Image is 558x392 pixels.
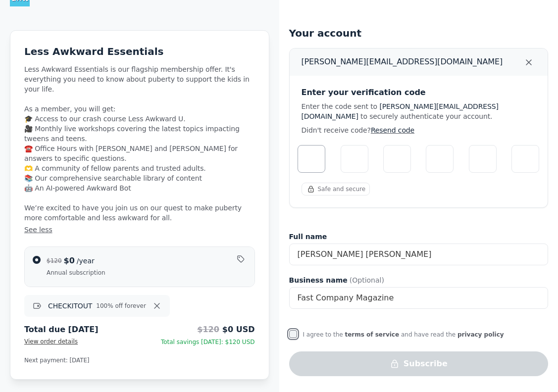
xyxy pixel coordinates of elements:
span: Less Awkward Essentials is our flagship membership offer. It's everything you need to know about ... [24,64,255,235]
span: [PERSON_NAME][EMAIL_ADDRESS][DOMAIN_NAME] [302,102,499,120]
div: Enter the code sent to to securely authenticate your account. [302,101,536,121]
input: Digit 2 [341,145,368,173]
input: $120$0/yearAnnual subscription [33,256,41,264]
span: Annual subscription [47,269,105,277]
h5: Enter your verification code [302,86,536,99]
span: Safe and secure [318,185,366,193]
span: Total savings [DATE]: $120 USD [161,339,255,345]
span: Total due [DATE] [24,325,98,335]
input: Digit 4 [426,145,454,173]
button: Subscribe [289,351,549,376]
span: /year [77,257,95,265]
h5: Your account [289,26,549,40]
span: Full name [289,232,327,242]
a: terms of service [345,331,399,338]
input: Please enter verification code. Digit 1 [298,145,325,173]
div: Didn't receive code? [302,125,536,135]
span: 100% off forever [96,302,146,310]
input: Digit 3 [383,145,411,173]
p: CHECKITOUT [48,301,92,311]
a: privacy policy [457,331,504,338]
input: Digit 5 [469,145,497,173]
span: $0 [64,256,75,265]
span: View order details [24,338,78,345]
span: Resend code [371,126,414,134]
button: Resend code [371,125,414,135]
button: See less [24,225,255,235]
span: Business name [289,275,348,285]
p: Next payment: [DATE] [24,355,255,365]
span: I agree to the and have read the [303,331,504,338]
span: Less Awkward Essentials [24,46,163,57]
input: Digit 6 [511,145,539,173]
button: View order details [24,336,78,347]
p: [PERSON_NAME][EMAIL_ADDRESS][DOMAIN_NAME] [302,57,503,67]
span: $120 [197,325,219,334]
span: (Optional) [350,275,384,285]
span: $0 USD [222,325,255,335]
span: $120 [47,257,64,264]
